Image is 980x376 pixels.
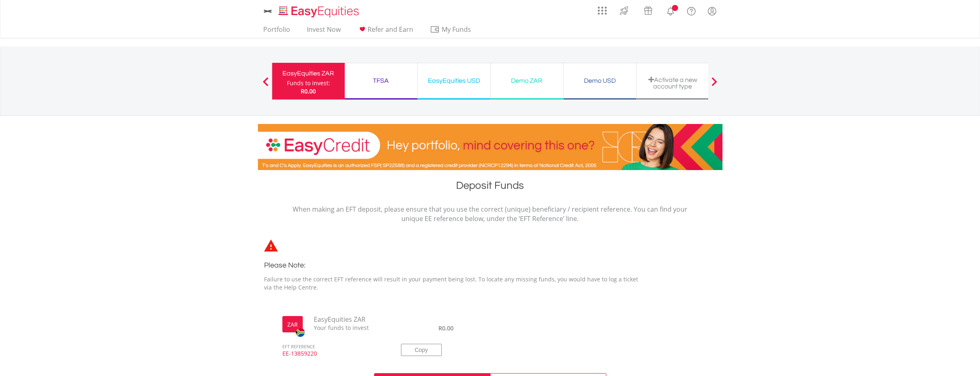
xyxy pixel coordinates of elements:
[260,25,293,38] a: Portfolio
[264,239,278,252] img: statements-icon-error-satrix.svg
[277,68,340,79] div: EasyEquities ZAR
[264,275,647,292] p: Failure to use the correct EFT reference will result in your payment being lost. To locate any mi...
[660,2,681,18] a: Notifications
[350,75,412,86] div: TFSA
[308,315,389,324] span: EasyEquities ZAR
[681,2,702,18] a: FAQ's and Support
[277,5,362,18] img: EasyEquities_Logo.png
[702,2,722,20] a: My Profile
[301,87,316,95] span: R0.00
[293,205,688,223] p: When making an EFT deposit, please ensure that you use the correct (unique) beneficiary / recipie...
[423,75,485,86] div: EasyEquities USD
[287,321,298,329] label: ZAR
[354,25,416,38] a: Refer and Earn
[430,24,483,35] span: My Funds
[304,25,344,38] a: Invest Now
[308,324,389,332] span: Your funds to invest
[287,79,330,87] div: Funds to invest:
[617,4,631,17] img: thrive-v2.svg
[438,324,454,332] span: R0.00
[496,75,558,86] div: Demo ZAR
[264,260,647,271] h3: Please Note:
[401,344,442,356] button: Copy
[276,332,389,350] span: EFT REFERENCE
[258,178,722,197] h1: Deposit Funds
[641,76,704,90] div: Activate a new account type
[636,2,660,17] a: Vouchers
[258,124,722,170] img: EasyCredit Promotion Banner
[275,2,362,18] a: Home page
[568,75,631,86] div: Demo USD
[641,4,655,17] img: vouchers-v2.svg
[368,25,413,34] span: Refer and Earn
[598,6,607,15] img: grid-menu-icon.svg
[592,2,612,15] a: AppsGrid
[276,349,389,365] span: EE-13859220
